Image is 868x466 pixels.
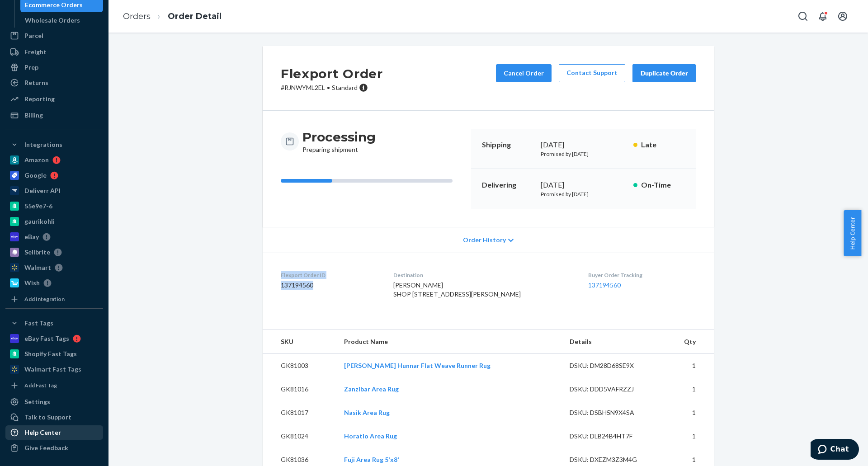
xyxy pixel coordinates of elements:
div: Help Center [24,428,61,437]
span: Order History [463,235,506,245]
span: Standard [332,84,358,91]
a: gaurikohli [5,214,103,229]
div: DSKU: DSBH5N9X4SA [570,408,655,417]
a: Nasik Area Rug [344,409,390,416]
th: Details [562,330,662,354]
button: Fast Tags [5,316,103,330]
a: eBay Fast Tags [5,331,103,346]
button: Cancel Order [496,64,552,82]
div: Reporting [24,94,55,104]
div: Add Integration [24,295,65,303]
td: GK81024 [263,424,337,448]
div: Walmart Fast Tags [24,365,81,374]
button: Open account menu [834,7,852,25]
div: eBay Fast Tags [24,334,69,343]
a: 55e9e7-6 [5,199,103,213]
a: Returns [5,75,103,90]
a: Shopify Fast Tags [5,347,103,361]
a: Prep [5,60,103,75]
a: Settings [5,395,103,409]
th: Product Name [337,330,562,354]
td: 1 [662,401,714,424]
div: Walmart [24,263,51,272]
a: 137194560 [588,281,621,289]
a: Billing [5,108,103,122]
dt: Destination [393,271,574,279]
ol: breadcrumbs [116,3,229,30]
dt: Flexport Order ID [281,271,379,279]
div: 55e9e7-6 [24,202,52,211]
div: Fast Tags [24,319,53,328]
th: SKU [263,330,337,354]
h3: Processing [302,129,376,145]
a: Freight [5,45,103,59]
a: Help Center [5,425,103,440]
div: Billing [24,111,43,120]
p: Shipping [482,140,533,150]
a: Add Integration [5,294,103,305]
a: Walmart [5,260,103,275]
button: Duplicate Order [632,64,696,82]
div: Prep [24,63,38,72]
div: [DATE] [541,180,626,190]
div: DSKU: DDD5VAFRZZJ [570,385,655,394]
span: • [327,84,330,91]
div: gaurikohli [24,217,55,226]
div: Wish [24,278,40,287]
a: Order Detail [168,11,222,21]
div: Add Fast Tag [24,381,57,389]
a: Fuji Area Rug 5'x8' [344,456,399,463]
div: Parcel [24,31,43,40]
p: Promised by [DATE] [541,190,626,198]
div: Amazon [24,155,49,165]
a: Add Fast Tag [5,380,103,391]
a: Deliverr API [5,184,103,198]
div: DSKU: DXEZM3Z3M4G [570,455,655,464]
dt: Buyer Order Tracking [588,271,696,279]
th: Qty [662,330,714,354]
button: Talk to Support [5,410,103,424]
td: 1 [662,377,714,401]
iframe: Opens a widget where you can chat to one of our agents [811,439,859,461]
dd: 137194560 [281,281,379,290]
a: Contact Support [559,64,625,82]
td: 1 [662,424,714,448]
a: eBay [5,230,103,244]
div: DSKU: DM28D68SE9X [570,361,655,370]
a: Amazon [5,153,103,167]
div: Sellbrite [24,248,50,257]
div: Wholesale Orders [25,16,80,25]
div: Talk to Support [24,413,71,422]
p: Promised by [DATE] [541,150,626,158]
button: Help Center [844,210,861,256]
a: Wholesale Orders [20,13,104,28]
p: # RJNWYML2EL [281,83,383,92]
div: Preparing shipment [302,129,376,154]
div: Settings [24,397,50,406]
button: Open Search Box [794,7,812,25]
a: Wish [5,276,103,290]
p: Delivering [482,180,533,190]
p: On-Time [641,180,685,190]
button: Give Feedback [5,441,103,455]
button: Integrations [5,137,103,152]
a: Orders [123,11,151,21]
div: Freight [24,47,47,56]
a: [PERSON_NAME] Hunnar Flat Weave Runner Rug [344,362,491,369]
td: GK81017 [263,401,337,424]
div: Duplicate Order [640,69,688,78]
a: Parcel [5,28,103,43]
div: [DATE] [541,140,626,150]
td: 1 [662,354,714,378]
button: Open notifications [814,7,832,25]
span: [PERSON_NAME] SHOP [STREET_ADDRESS][PERSON_NAME] [393,281,521,298]
div: Deliverr API [24,186,61,195]
div: Give Feedback [24,443,68,452]
a: Reporting [5,92,103,106]
td: GK81003 [263,354,337,378]
div: Returns [24,78,48,87]
h2: Flexport Order [281,64,383,83]
div: eBay [24,232,39,241]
